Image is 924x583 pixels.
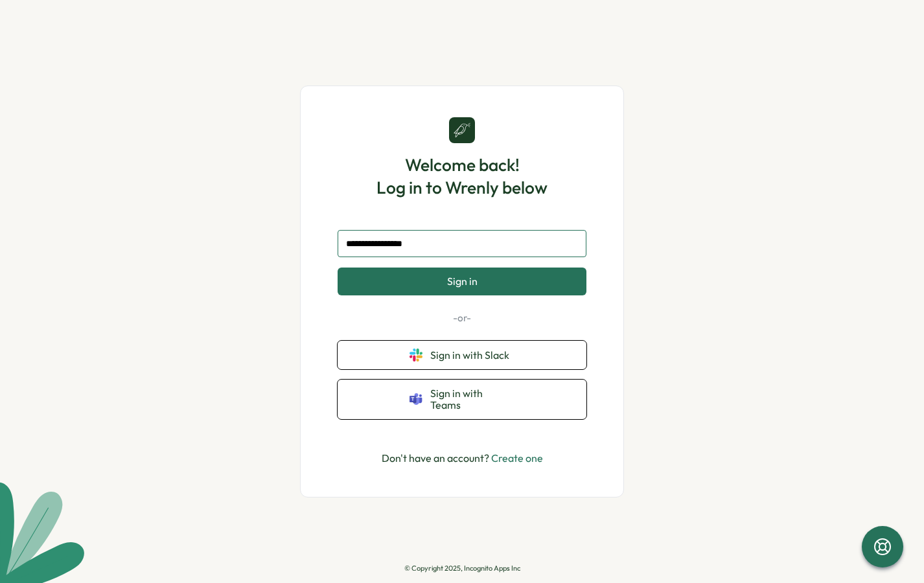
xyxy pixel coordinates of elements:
[404,564,520,573] p: © Copyright 2025, Incognito Apps Inc
[338,341,586,369] button: Sign in with Slack
[430,387,514,411] span: Sign in with Teams
[338,268,586,295] button: Sign in
[382,450,543,466] p: Don't have an account?
[430,349,514,361] span: Sign in with Slack
[338,311,586,325] p: -or-
[491,452,543,464] a: Create one
[338,380,586,419] button: Sign in with Teams
[447,275,478,287] span: Sign in
[376,154,548,199] h1: Welcome back! Log in to Wrenly below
